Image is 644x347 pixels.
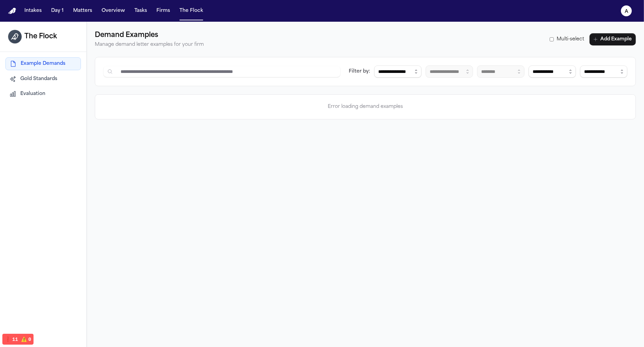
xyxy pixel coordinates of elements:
span: Evaluation [20,91,45,97]
button: Overview [99,5,128,17]
button: Evaluation [5,88,81,100]
button: Firms [154,5,173,17]
a: Home [8,8,16,14]
button: Matters [70,5,95,17]
h1: Demand Examples [95,30,204,41]
button: Tasks [132,5,150,17]
button: Example Demands [5,57,81,70]
input: Multi-select [550,37,554,42]
div: Filter by: [349,68,370,75]
button: The Flock [177,5,206,17]
img: Finch Logo [8,8,16,14]
span: Example Demands [21,60,65,67]
span: Gold Standards [20,76,57,82]
button: Add Example [589,33,636,45]
button: Gold Standards [5,73,81,85]
p: Manage demand letter examples for your firm [95,41,204,49]
h1: The Flock [24,31,57,42]
button: Intakes [22,5,44,17]
p: Error loading demand examples [103,103,627,111]
span: Multi-select [557,36,584,43]
button: Day 1 [48,5,66,17]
